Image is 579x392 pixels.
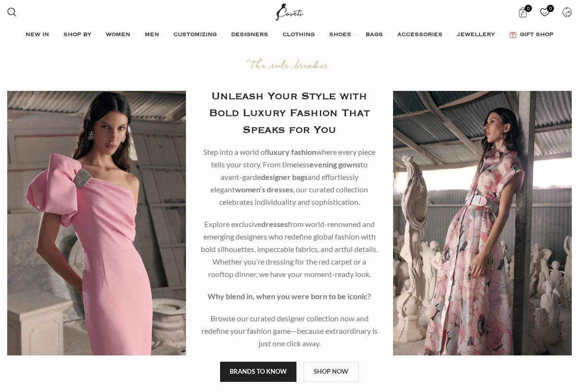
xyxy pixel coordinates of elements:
[208,291,371,301] strong: Why blend in, when you were born to be iconic?
[283,25,320,45] a: CLOTHING
[200,88,379,139] h2: Unleash Your Style with Bold Luxury Fashion That Speaks for You
[63,31,91,39] span: SHOP BY
[525,5,532,12] span: 0
[366,31,383,39] span: BAGS
[220,362,296,382] a: BRANDS TO KNOW
[63,25,96,45] a: SHOP BY
[2,25,577,45] div: Main navigation
[261,172,308,181] b: designer bags
[106,31,130,39] span: WOMEN
[200,312,379,350] p: Browse our curated designer collection now and redefine your fashion game—because extraordinary i...
[145,31,159,39] span: MEN
[173,25,222,45] a: CUSTOMIZING
[173,31,217,39] span: CUSTOMIZING
[457,31,495,39] span: JEWELLERY
[231,31,268,39] span: DESIGNERS
[509,25,554,45] a: GIFT SHOP
[513,2,532,22] a: 0
[261,219,288,228] b: dresses
[25,25,54,45] a: NEW IN
[309,160,360,169] b: evening gowns
[509,32,517,38] img: GiftBag
[145,25,164,45] a: MEN
[200,218,379,280] p: Explore exclusive from world-renowned and emerging designers who redefine global fashion with bol...
[397,25,447,45] a: ACCESSORIES
[106,25,135,45] a: WOMEN
[231,25,273,45] a: DESIGNERS
[2,2,22,22] a: Search
[366,25,388,45] a: BAGS
[267,147,316,156] b: luxury fashion
[547,5,554,12] span: 0
[535,2,554,22] div: My Wishlist
[535,2,554,22] a: 0
[397,31,443,39] span: ACCESSORIES
[200,60,379,74] p: The rule breaker
[457,25,500,45] a: JEWELLERY
[329,31,351,39] span: SHOES
[273,7,306,15] a: Site logo
[200,146,379,208] p: Step into a world of where every piece tells your story. From timeless to avant-garde and effortl...
[329,25,356,45] a: SHOES
[235,185,293,194] b: women’s dresses
[25,31,49,39] span: NEW IN
[303,362,359,382] a: SHOP NOW
[283,31,315,39] span: CLOTHING
[520,31,554,39] span: GIFT SHOP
